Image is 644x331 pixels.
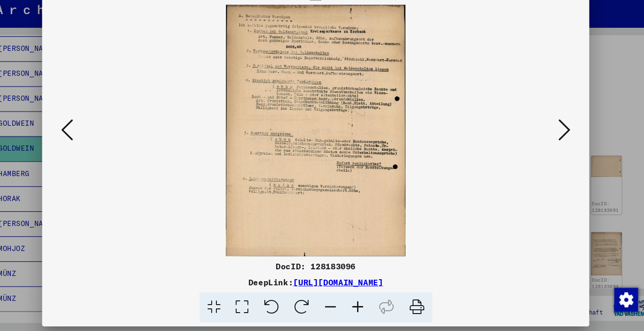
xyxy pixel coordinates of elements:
img: Zustimmung ändern [603,290,626,313]
div: Zustimmung ändern [603,290,625,312]
div: DeepLink: [64,279,580,291]
div: DocID: 128183096 [64,264,580,275]
a: [URL][DOMAIN_NAME] [301,280,386,290]
img: 002.jpg [96,24,548,260]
